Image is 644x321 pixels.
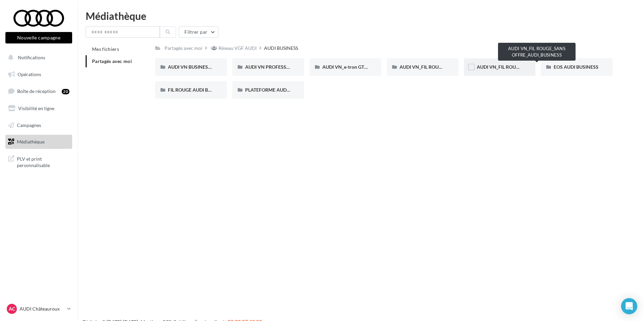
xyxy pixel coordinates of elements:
span: AUDI VN_e-tron GT_AUDI BUSINESS [322,64,401,70]
a: Visibilité en ligne [4,101,74,116]
span: AUDI VN_FIL ROUGE_SANS OFFRE_AUDI_BUSINESS [477,64,590,70]
div: Partagés avec moi [165,45,202,52]
div: Open Intercom Messenger [621,298,637,314]
button: Filtrer par [179,26,218,38]
a: Médiathèque [4,135,74,149]
span: Médiathèque [17,139,45,145]
a: Campagnes [4,118,74,132]
span: AUDI VN BUSINESS JUIN JPO AUDI BUSINESS [168,64,268,70]
div: Médiathèque [86,11,636,21]
span: AC [9,306,15,312]
span: Campagnes [17,122,41,128]
div: Réseau VGF AUDI [218,45,257,52]
span: Opérations [18,71,41,77]
span: PLV et print personnalisable [17,154,69,169]
span: Boîte de réception [17,88,56,94]
a: AC AUDI Châteauroux [5,302,72,315]
span: PLATEFORME AUDI BUSINESS [245,87,311,93]
span: AUDI VN_FIL ROUGE_B2B_Q4 [400,64,464,70]
span: FIL ROUGE AUDI BUSINESS 2025 [168,87,239,93]
span: Notifications [18,55,45,60]
a: PLV et print personnalisable [4,152,74,171]
div: AUDI BUSINESS [264,45,298,52]
div: AUDI VN_FIL ROUGE_SANS OFFRE_AUDI_BUSINESS [498,43,576,61]
a: Opérations [4,67,74,82]
span: Mes fichiers [92,46,119,52]
span: EOS AUDI BUSINESS [554,64,598,70]
p: AUDI Châteauroux [20,306,64,312]
a: Boîte de réception20 [4,84,74,98]
button: Nouvelle campagne [5,32,72,43]
button: Notifications [4,51,71,65]
span: AUDI VN PROFESSIONNELS TRANSPORT DE PERSONNES AUDI BUSINESS [245,64,407,70]
div: 20 [62,89,69,94]
span: Partagés avec moi [92,58,132,64]
span: Visibilité en ligne [18,105,54,111]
